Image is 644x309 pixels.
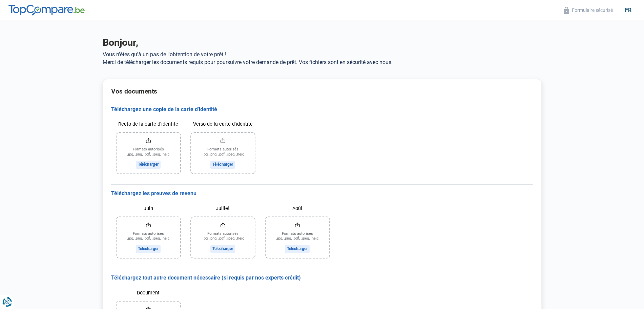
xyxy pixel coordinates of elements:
[191,118,255,130] label: Verso de la carte d'identité
[111,190,533,197] h3: Téléchargez les preuves de revenu
[621,7,636,13] div: fr
[103,37,542,48] h1: Bonjour,
[191,203,255,214] label: Juillet
[266,203,329,214] label: Août
[111,106,533,113] h3: Téléchargez une copie de la carte d'identité
[117,118,180,130] label: Recto de la carte d'identité
[111,274,533,282] h3: Téléchargez tout autre document nécessaire (si requis par nos experts crédit)
[117,203,180,214] label: Juin
[111,87,533,95] h2: Vos documents
[103,51,542,58] p: Vous n'êtes qu'à un pas de l'obtention de votre prêt !
[8,5,85,16] img: TopCompare.be
[117,287,180,299] label: Document
[103,59,542,65] p: Merci de télécharger les documents requis pour poursuivre votre demande de prêt. Vos fichiers son...
[562,6,615,14] button: Formulaire sécurisé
